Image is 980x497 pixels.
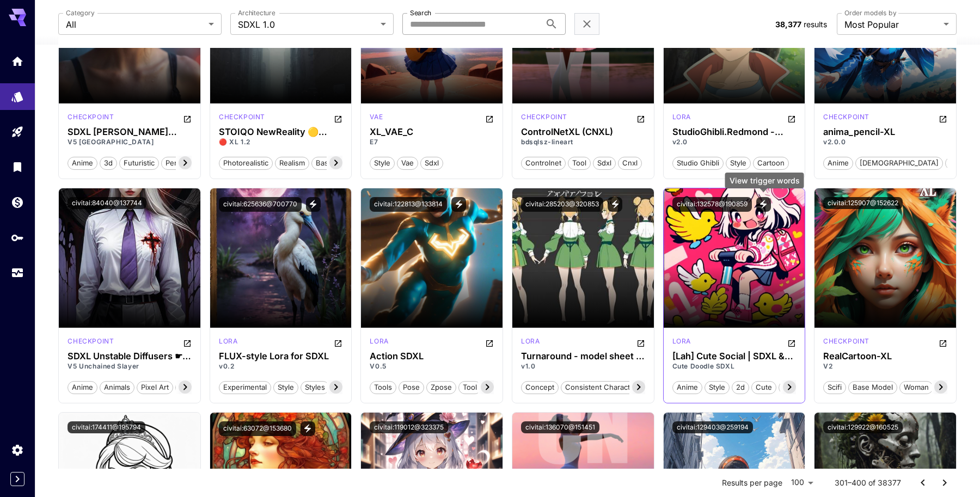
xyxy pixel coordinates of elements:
[11,443,24,457] div: Settings
[68,361,192,371] p: V5 Unchained Slayer
[370,421,448,433] button: civitai:119012@323375
[370,336,388,349] div: SDXL 1.0
[580,17,593,31] button: Clear filters (1)
[672,351,797,361] h3: [Lah] Cute Social | SDXL & SD1.5
[68,382,97,393] span: anime
[939,336,947,349] button: Open in CivitAI
[451,197,466,212] button: View trigger words
[100,380,134,394] button: animals
[672,156,724,170] button: studio ghibli
[672,336,691,349] div: SDXL 1.0
[485,336,494,349] button: Open in CivitAI
[219,351,343,361] h3: FLUX-style Lora for SDXL
[636,336,645,349] button: Open in CivitAI
[673,158,723,169] span: studio ghibli
[823,351,947,361] h3: RealCartoon-XL
[397,158,418,169] span: vae
[618,156,642,170] button: cnxl
[370,361,494,371] p: V0.5
[334,112,342,125] button: Open in CivitAI
[636,112,645,125] button: Open in CivitAI
[787,112,796,125] button: Open in CivitAI
[521,361,645,371] p: v1.0
[370,197,447,212] button: civitai:122813@133814
[68,351,192,361] h3: SDXL Unstable Diffusers ☛ YamerMIX
[11,266,24,280] div: Usage
[410,8,431,17] label: Search
[779,380,808,394] button: comic
[835,477,901,488] p: 301–400 of 38377
[824,382,846,393] span: scifi
[137,382,173,393] span: pixel art
[804,20,827,29] span: results
[238,8,275,17] label: Architecture
[672,197,752,212] button: civitai:132578@190859
[521,336,540,346] p: lora
[672,127,797,137] div: StudioGhibli.Redmond - Studio Ghibli lora for SD XL
[521,156,566,170] button: controlnet
[593,158,615,169] span: sdxl
[370,127,494,137] h3: XL_VAE_C
[458,380,481,394] button: tool
[775,20,801,29] span: 38,377
[275,158,309,169] span: realism
[397,156,418,170] button: vae
[561,380,641,394] button: consistent character
[100,158,117,169] span: 3d
[934,472,955,494] button: Go to next page
[370,382,396,393] span: tools
[370,351,494,361] h3: Action SDXL
[68,127,192,137] div: SDXL Yamer's Realistic 5 👁‍🗨🖼️📷
[120,158,158,169] span: futuristic
[522,158,565,169] span: controlnet
[844,18,939,31] span: Most Popular
[756,197,771,212] button: View trigger words
[219,336,237,349] div: SDXL 1.0
[672,112,691,125] div: SDXL 1.0
[219,336,237,346] p: lora
[672,112,691,122] p: lora
[301,382,329,393] span: styles
[219,127,343,137] div: STOIQO NewReality 🟡 FLUX, SD3.5, SDXL, SD1.5
[521,127,645,137] h3: ControlNetXL (CNXL)
[427,382,456,393] span: zpose
[100,382,134,393] span: animals
[726,156,751,170] button: style
[68,421,145,433] button: civitai:174411@195794
[370,137,494,147] p: E7
[568,156,591,170] button: tool
[844,8,896,17] label: Order models by
[787,475,817,490] div: 100
[823,127,947,137] div: anima_pencil-XL
[68,336,114,349] div: SDXL 1.0
[848,380,897,394] button: base model
[161,156,194,170] button: person
[370,156,395,170] button: style
[823,112,869,125] div: SDXL 1.0
[66,8,95,17] label: Category
[399,382,424,393] span: pose
[618,158,641,169] span: cnxl
[11,231,24,244] div: API Keys
[301,421,315,436] button: View trigger words
[219,112,265,122] p: checkpoint
[219,156,273,170] button: photorealistic
[119,156,159,170] button: futuristic
[68,127,192,137] h3: SDXL [PERSON_NAME] Realistic 5 👁‍🗨🖼️📷
[725,173,804,188] div: View trigger words
[275,156,309,170] button: realism
[219,421,296,436] button: civitai:63072@153680
[823,137,947,147] p: v2.0.0
[521,197,603,212] button: civitai:285203@320853
[593,156,616,170] button: sdxl
[608,197,622,212] button: View trigger words
[11,125,24,139] div: Playground
[787,336,796,349] button: Open in CivitAI
[100,156,117,170] button: 3d
[421,158,443,169] span: sdxl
